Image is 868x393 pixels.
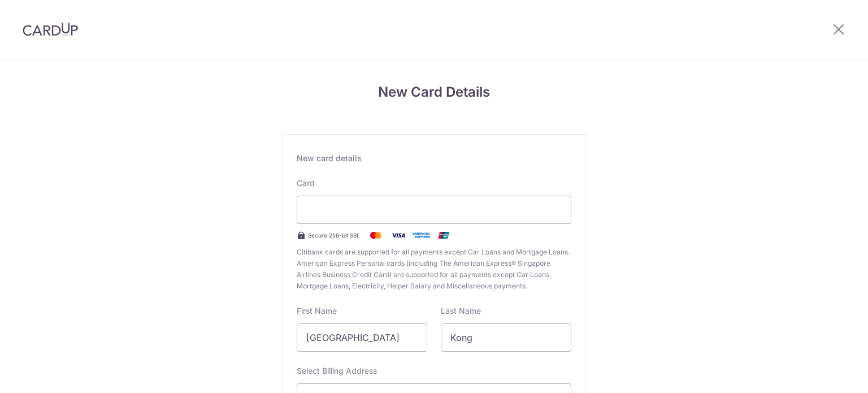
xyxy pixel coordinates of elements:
img: CardUp [23,23,78,36]
input: Cardholder Last Name [441,323,571,352]
img: .alt.amex [410,228,432,242]
label: Card [297,178,315,189]
img: .alt.unionpay [432,228,455,242]
input: Cardholder First Name [297,323,427,352]
label: First Name [297,305,337,317]
iframe: Opens a widget where you can find more information [796,359,857,387]
iframe: Secure card payment input frame [306,203,562,217]
img: Mastercard [364,228,387,242]
img: Visa [387,228,410,242]
label: Last Name [441,305,481,317]
label: Select Billing Address [297,365,377,377]
span: Secure 256-bit SSL [308,231,360,240]
div: New card details [297,153,571,164]
span: Citibank cards are supported for all payments except Car Loans and Mortgage Loans. American Expre... [297,247,571,292]
h4: New Card Details [283,82,585,102]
